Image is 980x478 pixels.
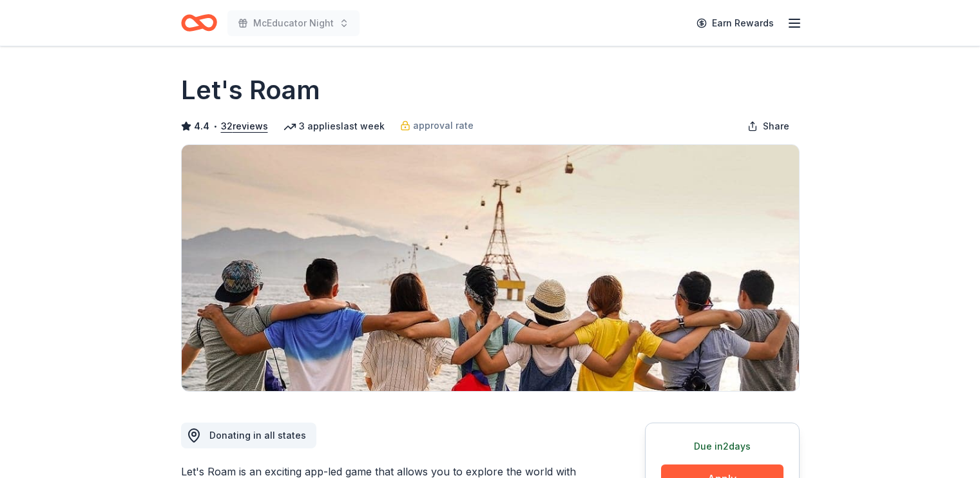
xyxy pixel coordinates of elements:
span: • [213,121,217,131]
span: Donating in all states [209,430,306,441]
span: 4.4 [194,119,209,134]
img: Image for Let's Roam [182,145,799,391]
button: McEducator Night [227,10,360,36]
span: approval rate [413,118,474,133]
button: Share [737,113,800,139]
div: Due in 2 days [661,439,783,454]
a: Home [181,8,217,38]
a: approval rate [400,118,474,133]
h1: Let's Roam [181,72,320,108]
span: Share [763,119,789,134]
div: 3 applies last week [283,119,385,134]
span: McEducator Night [253,15,334,31]
button: 32reviews [221,119,268,134]
a: Earn Rewards [689,12,782,35]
